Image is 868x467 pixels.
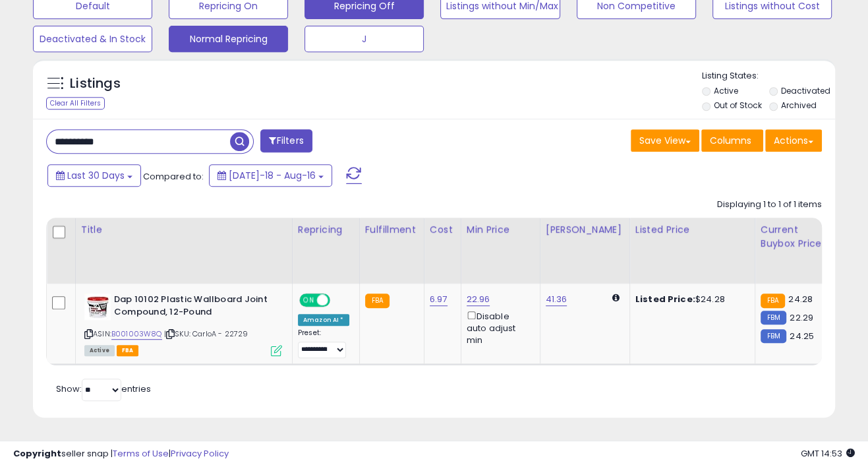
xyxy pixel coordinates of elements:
[781,100,817,111] label: Archived
[13,447,61,460] strong: Copyright
[717,199,822,211] div: Displaying 1 to 1 of 1 items
[113,447,169,460] a: Terms of Use
[46,97,105,109] div: Clear All Filters
[67,169,125,182] span: Last 30 Days
[171,447,229,460] a: Privacy Policy
[365,294,390,308] small: FBA
[301,295,317,306] span: ON
[781,85,830,96] label: Deactivated
[761,311,786,325] small: FBM
[467,309,530,346] div: Disable auto adjust min
[714,85,738,96] label: Active
[114,294,274,321] b: Dap 10102 Plastic Wallboard Joint Compound, 12-Pound
[467,293,490,306] a: 22.96
[164,328,248,339] span: | SKU: CarloA - 22729
[788,293,813,305] span: 24.28
[209,164,332,187] button: [DATE]-18 - Aug-16
[430,223,455,237] div: Cost
[546,293,567,306] a: 41.36
[467,223,535,237] div: Min Price
[430,293,448,306] a: 6.97
[169,26,288,52] button: Normal Repricing
[298,328,349,358] div: Preset:
[635,294,745,305] div: $24.28
[84,294,282,355] div: ASIN:
[47,164,141,187] button: Last 30 Days
[801,447,855,460] span: 2025-09-16 14:53 GMT
[84,345,115,356] span: All listings currently available for purchase on Amazon
[702,70,835,82] p: Listing States:
[84,294,111,320] img: 51upBs-eY9L._SL40_.jpg
[260,129,312,152] button: Filters
[546,223,624,237] div: [PERSON_NAME]
[635,223,749,237] div: Listed Price
[790,311,813,324] span: 22.29
[298,223,354,237] div: Repricing
[229,169,316,182] span: [DATE]-18 - Aug-16
[765,129,822,152] button: Actions
[111,328,162,340] a: B001003W8Q
[143,170,204,183] span: Compared to:
[761,294,785,308] small: FBA
[631,129,699,152] button: Save View
[761,223,828,251] div: Current Buybox Price
[33,26,152,52] button: Deactivated & In Stock
[304,26,424,52] button: J
[328,295,349,306] span: OFF
[710,134,751,147] span: Columns
[635,293,695,305] b: Listed Price:
[13,448,229,460] div: seller snap | |
[81,223,287,237] div: Title
[70,75,121,93] h5: Listings
[761,329,786,343] small: FBM
[714,100,762,111] label: Out of Stock
[790,330,814,342] span: 24.25
[56,383,151,395] span: Show: entries
[117,345,139,356] span: FBA
[365,223,419,237] div: Fulfillment
[298,314,349,326] div: Amazon AI *
[701,129,763,152] button: Columns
